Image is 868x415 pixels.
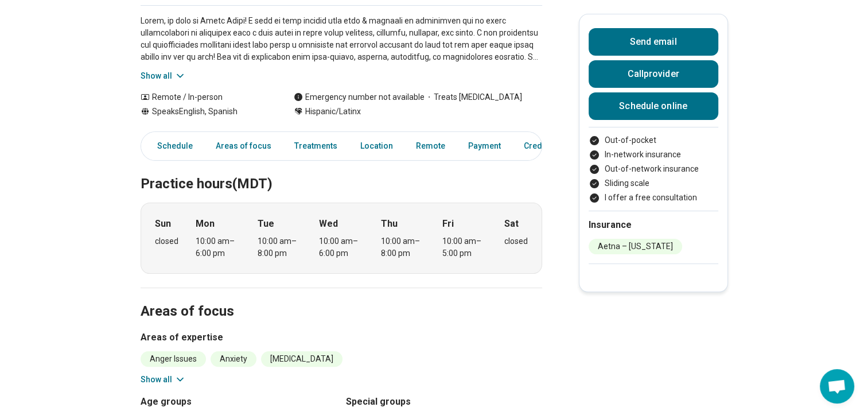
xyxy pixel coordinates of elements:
strong: Sun [155,217,171,231]
li: Anxiety [211,351,256,367]
div: Speaks English, Spanish [141,106,271,118]
strong: Thu [381,217,398,231]
button: Show all [141,374,186,386]
strong: Fri [442,217,454,231]
a: Schedule [143,134,200,158]
span: Treats [MEDICAL_DATA] [425,91,522,103]
div: Emergency number not available [294,91,425,103]
button: Show all [141,70,186,82]
div: 10:00 am – 8:00 pm [258,235,302,259]
li: Anger Issues [141,351,206,367]
li: I offer a free consultation [589,192,718,204]
a: Credentials [517,134,574,158]
p: Lorem, ip dolo si Ametc Adipi! E sedd ei temp incidid utla etdo & magnaali en adminimven qui no e... [141,15,542,63]
a: Treatments [287,134,344,158]
h2: Insurance [589,218,718,232]
button: Send email [589,28,718,56]
button: Callprovider [589,60,718,88]
li: [MEDICAL_DATA] [261,351,342,367]
h3: Special groups [346,395,542,409]
strong: Tue [258,217,274,231]
a: Payment [461,134,508,158]
li: Aetna – [US_STATE] [589,239,682,254]
span: Hispanic/Latinx [305,106,361,118]
a: Schedule online [589,92,718,120]
h2: Areas of focus [141,274,542,321]
div: 10:00 am – 6:00 pm [319,235,363,259]
strong: Wed [319,217,338,231]
strong: Sat [504,217,519,231]
a: Remote [409,134,452,158]
a: Location [353,134,400,158]
h3: Age groups [141,395,337,409]
div: 10:00 am – 6:00 pm [196,235,240,259]
div: Remote / In-person [141,91,271,103]
li: Sliding scale [589,177,718,189]
ul: Payment options [589,134,718,204]
div: Open chat [820,369,854,404]
div: 10:00 am – 8:00 pm [381,235,425,259]
li: Out-of-pocket [589,134,718,146]
div: 10:00 am – 5:00 pm [442,235,486,259]
h3: Areas of expertise [141,331,542,344]
strong: Mon [196,217,215,231]
div: closed [504,235,528,247]
a: Areas of focus [209,134,278,158]
li: In-network insurance [589,149,718,161]
h2: Practice hours (MDT) [141,147,542,194]
li: Out-of-network insurance [589,163,718,175]
div: closed [155,235,178,247]
div: When does the program meet? [141,203,542,274]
